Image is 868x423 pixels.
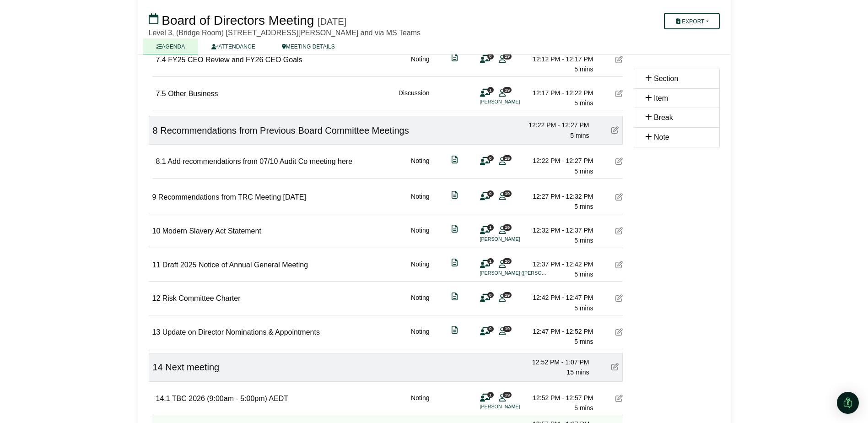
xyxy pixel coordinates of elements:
[156,90,166,98] span: 7.5
[574,168,593,175] span: 5 mins
[487,392,494,398] span: 1
[411,191,429,212] div: Noting
[198,38,268,54] a: ATTENDANCE
[487,326,494,332] span: 0
[529,293,593,303] div: 12:42 PM - 12:47 PM
[152,328,161,336] span: 13
[574,99,593,107] span: 5 mins
[411,326,429,347] div: Noting
[503,326,512,332] span: 19
[654,133,669,141] span: Note
[149,29,421,37] span: Level 3, (Bridge Room) [STREET_ADDRESS][PERSON_NAME] and via MS Teams
[162,328,320,336] span: Update on Director Nominations & Appointments
[318,16,346,27] div: [DATE]
[153,362,163,372] span: 14
[411,54,429,75] div: Noting
[156,56,166,64] span: 7.4
[503,190,512,196] span: 19
[168,56,302,64] span: FY25 CEO Review and FY26 CEO Goals
[503,224,512,230] span: 19
[574,237,593,244] span: 5 mins
[487,87,494,93] span: 1
[529,259,593,269] div: 12:37 PM - 12:42 PM
[399,88,430,108] div: Discussion
[574,203,593,210] span: 5 mins
[487,224,494,230] span: 1
[162,294,241,302] span: Risk Committee Charter
[411,393,429,413] div: Noting
[156,395,170,402] span: 14.1
[487,258,494,264] span: 1
[574,338,593,345] span: 5 mins
[574,271,593,278] span: 5 mins
[503,258,512,264] span: 20
[411,293,429,313] div: Noting
[525,357,589,367] div: 12:52 PM - 1:07 PM
[269,38,348,54] a: MEETING DETAILS
[411,225,429,246] div: Noting
[503,392,512,398] span: 19
[529,225,593,235] div: 12:32 PM - 12:37 PM
[152,261,161,269] span: 11
[525,120,589,130] div: 12:22 PM - 12:27 PM
[162,261,308,269] span: Draft 2025 Notice of Annual General Meeting
[167,157,352,165] span: Add recommendations from 07/10 Audit Co meeting here
[503,53,512,59] span: 19
[529,191,593,201] div: 12:27 PM - 12:32 PM
[574,65,593,73] span: 5 mins
[480,235,549,243] li: [PERSON_NAME]
[566,369,589,376] span: 15 mins
[487,155,494,161] span: 0
[162,13,314,27] span: Board of Directors Meeting
[152,294,161,302] span: 12
[503,155,512,161] span: 19
[529,393,593,403] div: 12:52 PM - 12:57 PM
[503,292,512,298] span: 19
[162,227,261,235] span: Modern Slavery Act Statement
[529,54,593,64] div: 12:12 PM - 12:17 PM
[837,392,859,414] div: Open Intercom Messenger
[152,193,156,201] span: 9
[654,114,673,121] span: Break
[574,304,593,312] span: 5 mins
[160,125,409,136] span: Recommendations from Previous Board Committee Meetings
[153,125,158,136] span: 8
[165,362,219,372] span: Next meeting
[143,38,199,54] a: AGENDA
[168,90,218,98] span: Other Business
[487,53,494,59] span: 0
[480,403,549,411] li: [PERSON_NAME]
[487,190,494,196] span: 0
[570,132,589,139] span: 5 mins
[529,156,593,166] div: 12:22 PM - 12:27 PM
[664,13,719,29] button: Export
[574,404,593,412] span: 5 mins
[411,156,429,176] div: Noting
[411,259,429,280] div: Noting
[654,94,668,102] span: Item
[529,88,593,98] div: 12:17 PM - 12:22 PM
[529,326,593,336] div: 12:47 PM - 12:52 PM
[487,292,494,298] span: 0
[172,395,288,402] span: TBC 2026 (9:00am - 5:00pm) AEDT
[152,227,161,235] span: 10
[156,157,166,165] span: 8.1
[480,98,549,106] li: [PERSON_NAME]
[158,193,306,201] span: Recommendations from TRC Meeting [DATE]
[654,75,678,82] span: Section
[503,87,512,93] span: 19
[480,269,549,277] li: [PERSON_NAME] ([PERSON_NAME]) [PERSON_NAME]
